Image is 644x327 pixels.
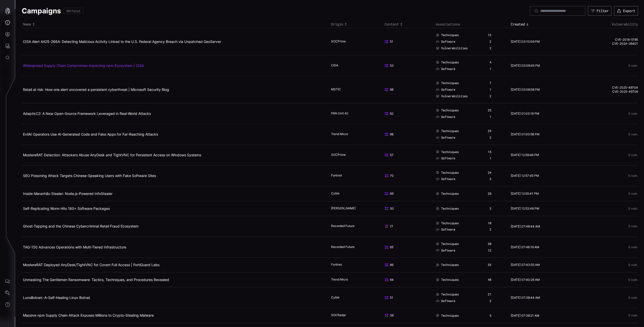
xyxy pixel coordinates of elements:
div: 70 [385,174,430,178]
div: 28 [488,192,491,196]
span: Software [441,177,455,181]
span: Software [441,40,455,44]
a: Ghost-Tapping and the Chinese Cybercriminal Retail Fraud Ecosystem [23,224,139,228]
div: Fortinet [331,173,356,178]
a: Techniques [436,129,459,133]
div: 29 [488,129,491,133]
div: Cyble [331,295,356,300]
div: Recorded Future [331,224,356,229]
div: 2 [490,228,491,232]
span: Techniques [441,129,459,133]
div: 53 [385,64,430,68]
div: 68 [385,132,430,136]
a: Software [436,67,455,71]
a: Inside Maranhão Stealer: Node.js-Powered InfoStealer [23,191,113,196]
th: Associations [435,21,509,28]
div: 2 [490,46,491,50]
div: 48 [488,278,491,282]
div: 3 [490,207,491,211]
a: CVE-2025-49704 [575,86,638,90]
time: [DATE] 03:09:45 PM [511,64,540,67]
time: [DATE] 03:10:09 PM [511,40,540,43]
div: SOCPrime [331,39,356,44]
a: LunoBotnet:-A-Self-Healing Linux Botnet [23,295,90,300]
div: SOCPrime [331,153,356,157]
div: 7 [490,81,491,85]
span: Software [441,228,455,232]
div: 1 [490,88,491,92]
div: 30 [385,207,430,211]
div: 0 vuln. [575,174,638,178]
time: [DATE] 12:59:46 PM [511,153,539,157]
div: 20 [488,242,491,246]
time: [DATE] 07:40:26 AM [511,278,540,282]
div: 0 vuln. [575,207,638,210]
div: 0 vuln. [575,192,638,195]
div: 12 [488,33,491,37]
a: SEO Poisoning Attack Targets Chinese-Speaking Users with Fake Software Sites [23,173,156,178]
a: Techniques [436,292,459,296]
div: 0 vuln. [575,133,638,136]
span: Vulnerabilities [441,46,468,50]
div: 24 [488,171,491,175]
div: 51 [385,40,430,44]
h1: Campaigns [22,6,61,15]
span: Software [441,88,455,92]
time: [DATE] 12:57:45 PM [511,174,539,178]
a: CVE-2016-5195 [575,38,638,42]
div: 21 [488,292,491,296]
a: Vulnerabilities [436,94,468,98]
a: Techniques [436,108,459,112]
div: SOCRadar [331,313,356,318]
a: Massive npm Supply Chain Attack Exposes Millions to Crypto-Stealing Malware [23,313,154,317]
a: Software [436,136,455,140]
div: 68 [385,88,430,92]
div: 1 [490,156,491,160]
a: AdaptixC2: A New Open-Source Framework Leveraged in Real-World Attacks [23,111,151,116]
time: [DATE] 07:38:21 AM [511,314,539,317]
a: Software [436,299,455,303]
div: Fortinet [331,263,356,267]
time: [DATE] 07:43:55 AM [511,263,540,267]
a: Vulnerabilities [436,46,468,50]
a: Techniques [436,60,459,64]
div: 0 vuln. [575,224,638,228]
div: 2 [490,299,491,303]
span: Techniques [441,207,459,211]
div: 1 [490,115,491,119]
span: Techniques [441,278,459,282]
div: Filter [597,9,609,13]
span: Software [441,156,455,160]
div: 0 vuln. [575,278,638,282]
div: Recorded Future [331,245,356,249]
div: 33 [488,263,491,267]
span: Techniques [441,292,459,296]
div: 2 [490,40,491,44]
button: Filter [588,6,611,16]
span: Techniques [441,314,459,318]
span: Vulnerabilities [441,94,468,98]
a: MostereRAT Detection: Attackers Abuse AnyDesk and TightVNC for Persistent Access on Windows Systems [23,153,201,157]
time: [DATE] 01:00:58 PM [511,132,540,136]
div: Toggle sort direction [511,22,572,27]
div: 0 vuln. [575,153,638,157]
div: 21 [385,224,430,228]
div: Toggle sort direction [331,22,382,27]
div: CISA [331,63,356,68]
a: Software [436,156,455,160]
a: Software [436,248,455,253]
a: CVE-2025-49706 [575,90,638,94]
div: 0 vuln. [575,263,638,267]
time: [DATE] 01:03:16 PM [511,112,539,115]
a: Software [436,177,455,181]
a: Techniques [436,221,459,225]
a: Techniques [436,278,459,282]
time: [DATE] 12:53:48 PM [511,207,539,210]
a: CISA Alert AA25-266A: Detecting Malicious Activity Linked to the U.S. Federal Agency Breach via U... [23,39,221,44]
time: [DATE] 03:08:58 PM [511,88,540,91]
span: Software [441,248,455,253]
div: Cyble [331,191,356,196]
time: [DATE] 07:38:44 AM [511,296,540,299]
div: 36 [385,313,430,317]
div: Trend Micro [331,278,356,282]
